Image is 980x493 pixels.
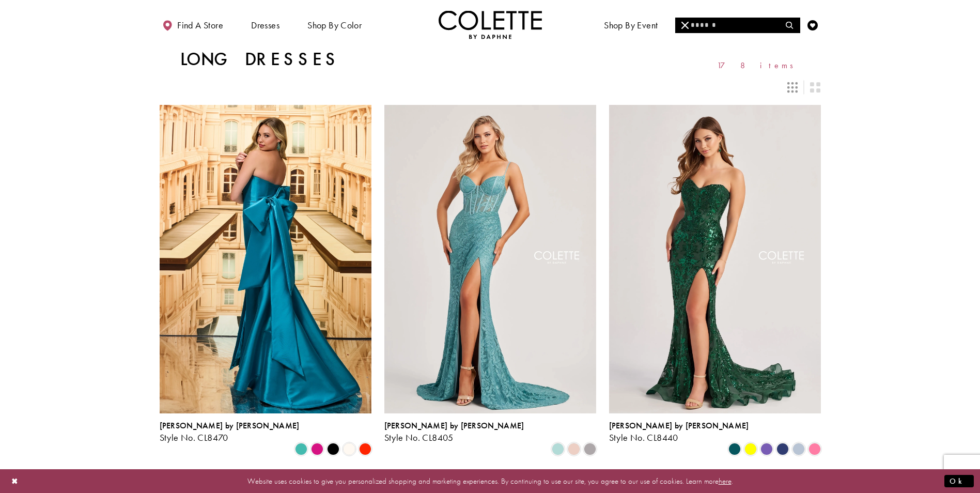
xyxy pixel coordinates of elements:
[160,420,300,431] span: [PERSON_NAME] by [PERSON_NAME]
[584,443,596,455] i: Smoke
[384,421,524,443] div: Colette by Daphne Style No. CL8405
[74,474,906,488] p: Website uses cookies to give you personalized shopping and marketing experiences. By continuing t...
[780,18,800,33] button: Submit Search
[160,10,226,39] a: Find a store
[760,443,773,455] i: Violet
[675,18,800,33] input: Search
[439,10,542,39] a: Visit Home Page
[384,432,454,443] span: Style No. CL8405
[177,20,223,30] span: Find a store
[295,443,307,455] i: Turquoise
[810,82,820,93] span: Switch layout to 2 columns
[782,10,798,39] a: Toggle search
[675,18,800,33] div: Search form
[944,474,974,487] button: Submit Dialog
[728,443,741,455] i: Spruce
[153,76,827,99] div: Layout Controls
[384,420,524,431] span: [PERSON_NAME] by [PERSON_NAME]
[568,443,580,455] i: Rose
[744,443,757,455] i: Yellow
[307,20,362,30] span: Shop by color
[609,420,749,431] span: [PERSON_NAME] by [PERSON_NAME]
[552,443,564,455] i: Sea Glass
[609,421,749,443] div: Colette by Daphne Style No. CL8440
[251,20,279,30] span: Dresses
[180,49,340,70] h1: Long Dresses
[343,443,355,455] i: Diamond White
[609,432,678,443] span: Style No. CL8440
[6,472,24,490] button: Close Dialog
[160,105,371,413] a: Visit Colette by Daphne Style No. CL8470 Page
[805,10,820,39] a: Check Wishlist
[776,443,789,455] i: Navy Blue
[787,82,798,93] span: Switch layout to 3 columns
[717,61,800,70] span: 178 items
[327,443,339,455] i: Black
[311,443,323,455] i: Fuchsia
[675,18,695,33] button: Close Search
[601,10,660,39] span: Shop By Event
[305,10,364,39] span: Shop by color
[384,105,596,413] a: Visit Colette by Daphne Style No. CL8405 Page
[160,432,228,443] span: Style No. CL8470
[719,475,732,486] a: here
[808,443,821,455] i: Cotton Candy
[604,20,658,30] span: Shop By Event
[609,105,821,413] a: Visit Colette by Daphne Style No. CL8440 Page
[792,443,805,455] i: Ice Blue
[439,10,542,39] img: Colette by Daphne
[160,421,300,443] div: Colette by Daphne Style No. CL8470
[248,10,282,39] span: Dresses
[683,10,760,39] a: Meet the designer
[359,443,371,455] i: Scarlet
